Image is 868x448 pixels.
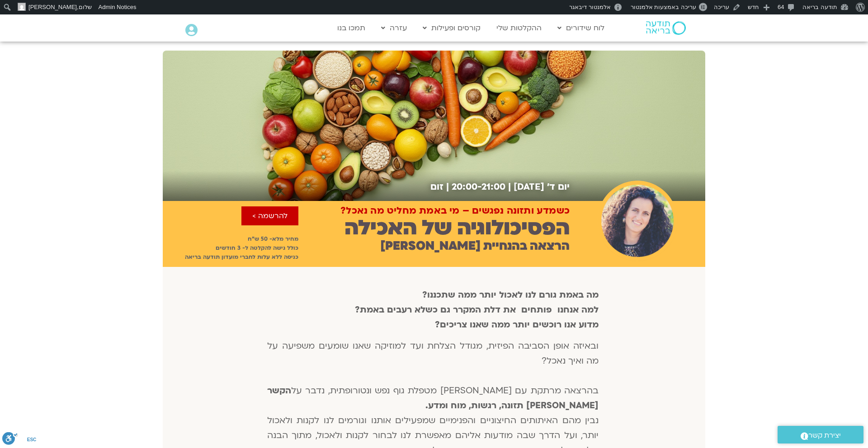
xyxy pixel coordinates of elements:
a: יצירת קשר [778,426,863,443]
img: תודעה בריאה [646,21,686,35]
span: יצירת קשר [808,429,841,442]
h2: יום ד׳ [DATE] | 20:00-21:00 | זום [163,182,570,192]
a: להרשמה > [241,206,298,225]
a: ההקלטות שלי [492,19,546,37]
a: קורסים ופעילות [418,19,485,37]
span: [PERSON_NAME] [28,4,77,10]
strong: מה באמת גורם לנו לאכול יותר ממה שתכננו? למה אנחנו פותחים את דלת המקרר גם כשלא רעבים באמת? [355,289,599,316]
span: עריכה באמצעות אלמנטור [631,4,696,10]
strong: הקשר [PERSON_NAME] תזונה, רגשות, מוח ומדע. [267,385,599,411]
h2: הפסיכולוגיה של האכילה [344,216,570,240]
a: לוח שידורים [553,19,609,37]
h2: כשמדע ותזונה נפגשים – מי באמת מחליט מה נאכל? [340,205,570,216]
a: תמכו בנו [333,19,370,37]
h2: הרצאה בהנחיית [PERSON_NAME] [380,239,570,253]
p: מחיר מלא- 50 ש״ח כולל גישה להקלטה ל- 3 חודשים כניסה ללא עלות לחברי מועדון תודעה בריאה [163,234,298,261]
span: להרשמה > [252,212,288,220]
a: עזרה [377,19,411,37]
strong: מדוע אנו רוכשים יותר ממה שאנו צריכים? [435,319,599,331]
